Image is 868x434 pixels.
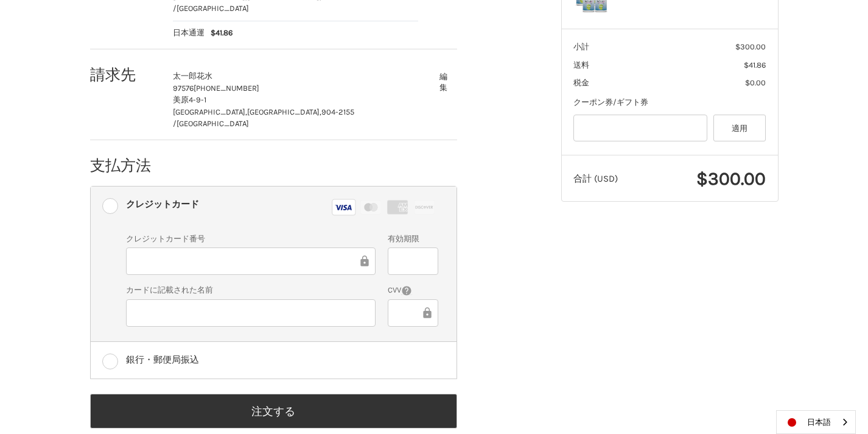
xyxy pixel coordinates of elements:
[90,394,457,429] button: 注文する
[713,115,766,142] button: 適用
[247,107,321,116] span: [GEOGRAPHIC_DATA],
[126,233,376,245] label: クレジットカード番号
[194,84,259,93] span: [PHONE_NUMBER]
[173,27,205,39] span: 日本通運
[745,78,766,87] span: $0.00
[135,254,358,268] iframe: セキュア・クレジットカード・フレーム - クレジットカード番号
[776,410,856,434] div: Language
[573,60,589,69] span: 送料
[126,194,199,215] div: クレジットカード
[197,71,212,80] span: 花水
[573,96,766,108] div: クーポン券/ギフト券
[126,284,376,296] label: カードに記載された名前
[573,78,589,87] span: 税金
[173,95,206,104] span: 美原4-9-1
[573,115,707,142] input: Gift Certificate or Coupon Code
[776,410,856,434] aside: Language selected: 日本語
[388,233,438,245] label: 有効期限
[735,42,766,51] span: $300.00
[173,71,197,80] span: 太一郎
[177,119,249,128] span: [GEOGRAPHIC_DATA]
[173,84,194,93] span: 97576
[173,107,247,116] span: [GEOGRAPHIC_DATA],
[205,27,233,39] span: $41.86
[126,350,199,370] div: 銀行・郵便局振込
[396,254,430,268] iframe: セキュア・クレジットカード・フレーム - 有効期限
[573,42,589,51] span: 小計
[777,411,855,433] a: 日本語
[744,60,766,69] span: $41.86
[396,306,421,320] iframe: 安全なクレジットカードフレーム - CVV
[135,306,367,320] iframe: セキュア・クレジットカード・フレーム - カード所有者名
[430,67,457,97] button: 編集
[696,168,766,190] span: $300.00
[177,4,249,13] span: [GEOGRAPHIC_DATA]
[573,173,618,184] span: 合計 (USD)
[90,156,161,175] h2: 支払方法
[388,284,438,296] label: CVV
[90,65,161,84] h2: 請求先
